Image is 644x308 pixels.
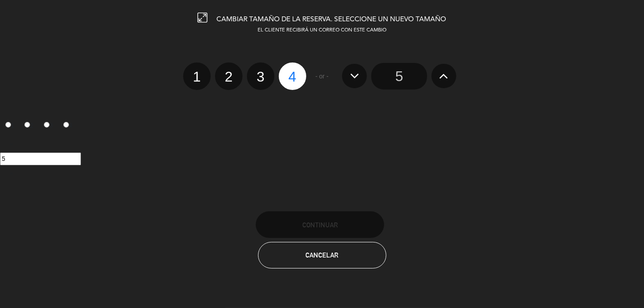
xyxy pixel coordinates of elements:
[5,122,11,128] input: 1
[316,71,329,82] span: - or -
[258,242,386,269] button: Cancelar
[19,118,39,133] label: 2
[44,122,50,128] input: 3
[247,62,274,90] label: 3
[215,62,243,90] label: 2
[24,122,30,128] input: 2
[306,251,339,259] span: Cancelar
[279,62,306,90] label: 4
[39,118,58,133] label: 3
[217,16,447,23] span: CAMBIAR TAMAÑO DE LA RESERVA. SELECCIONE UN NUEVO TAMAÑO
[258,28,386,33] span: EL CLIENTE RECIBIRÁ UN CORREO CON ESTE CAMBIO
[63,122,69,128] input: 4
[256,211,384,238] button: Continuar
[58,118,77,133] label: 4
[302,221,338,229] span: Continuar
[183,62,211,90] label: 1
